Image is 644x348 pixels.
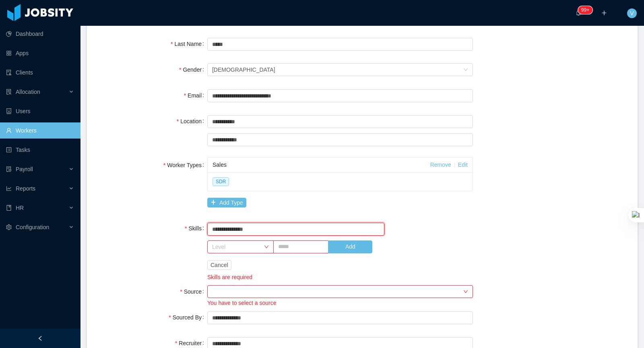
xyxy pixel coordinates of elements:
a: Remove [430,162,451,168]
label: Last Name [171,41,207,47]
a: icon: profileTasks [6,142,74,158]
i: icon: file-protect [6,166,12,172]
i: icon: plus [601,10,607,16]
label: Email [184,92,207,99]
button: Cancel [207,260,231,270]
span: Payroll [16,166,33,172]
i: icon: line-chart [6,186,12,191]
i: icon: book [6,205,12,211]
label: Location [177,118,207,124]
span: HR [16,205,24,211]
label: Source [180,288,207,295]
button: Add [328,240,372,253]
label: Recruiter [175,340,207,346]
button: icon: plusAdd Type [207,198,246,207]
a: icon: appstoreApps [6,45,74,61]
i: icon: down [463,67,468,73]
input: Email [207,89,473,102]
a: icon: robotUsers [6,103,74,119]
label: Skills [185,225,207,232]
a: Edit [458,162,468,168]
i: icon: setting [6,224,12,230]
a: icon: pie-chartDashboard [6,26,74,42]
label: Worker Types [163,162,207,168]
div: Level [212,243,260,251]
a: icon: auditClients [6,64,74,81]
i: icon: bell [576,10,581,16]
div: You have to select a source [207,299,473,308]
a: icon: userWorkers [6,122,74,139]
i: icon: solution [6,89,12,95]
span: Reports [16,185,35,192]
span: Allocation [16,89,40,95]
i: icon: down [264,244,269,250]
div: Male [212,64,275,76]
input: Last Name [207,38,473,51]
sup: 914 [578,6,592,14]
label: Sourced By [169,314,207,321]
span: Configuration [16,224,49,230]
span: SDR [213,177,229,186]
span: V [630,8,634,18]
div: Sales [213,157,430,172]
div: Skills are required [207,273,473,282]
label: Gender [179,66,207,73]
